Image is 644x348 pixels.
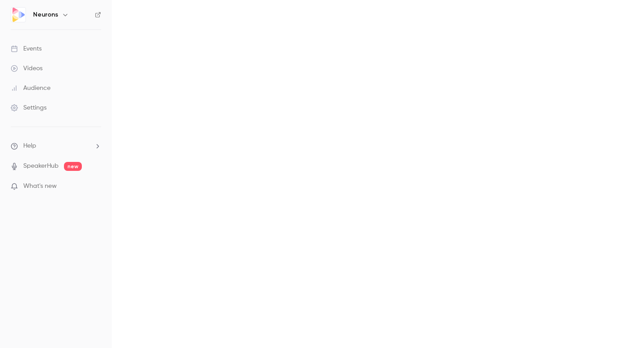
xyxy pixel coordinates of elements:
div: Events [11,44,42,53]
div: Settings [11,103,47,112]
h6: Neurons [33,10,58,19]
span: new [64,162,82,171]
span: Help [23,141,36,151]
span: What's new [23,182,57,191]
a: SpeakerHub [23,161,59,171]
div: Videos [11,64,42,73]
li: help-dropdown-opener [11,141,101,151]
img: Neurons [11,8,25,22]
div: Audience [11,84,51,93]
